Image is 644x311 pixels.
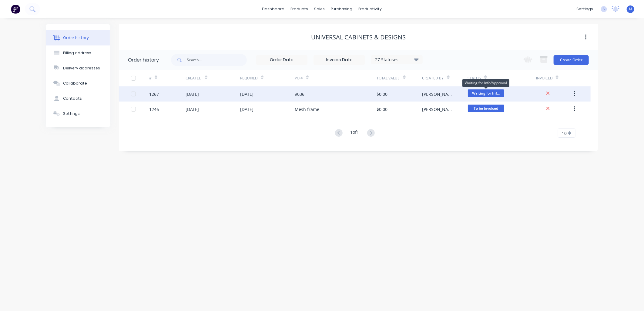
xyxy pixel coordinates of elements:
[63,111,80,116] div: Settings
[311,34,406,41] div: Universal Cabinets & Designs
[377,70,422,86] div: Total Value
[422,75,444,81] div: Created By
[186,91,199,97] div: [DATE]
[422,106,456,112] div: [PERSON_NAME]
[311,5,328,14] div: sales
[46,76,110,91] button: Collaborate
[11,5,20,14] img: Factory
[256,55,307,65] input: Order Date
[46,106,110,121] button: Settings
[377,91,388,97] div: $0.00
[63,50,91,56] div: Billing address
[240,70,295,86] div: Required
[468,70,536,86] div: Status
[46,91,110,106] button: Contacts
[371,56,422,63] div: 27 Statuses
[314,55,365,65] input: Invoice Date
[468,105,504,112] span: To be invoiced
[573,5,596,14] div: settings
[295,106,319,112] div: Mesh frame
[240,106,253,112] div: [DATE]
[149,70,186,86] div: #
[63,81,87,86] div: Collaborate
[377,75,400,81] div: Total Value
[422,91,456,97] div: [PERSON_NAME]
[328,5,356,14] div: purchasing
[46,45,110,61] button: Billing address
[468,89,504,97] span: Waiting for Inf...
[46,61,110,76] button: Delivery addresses
[377,106,388,112] div: $0.00
[351,129,359,138] div: 1 of 1
[288,5,311,14] div: products
[554,55,589,65] button: Create Order
[629,6,632,12] span: M
[295,75,303,81] div: PO #
[186,106,199,112] div: [DATE]
[240,75,258,81] div: Required
[259,5,288,14] a: dashboard
[149,106,159,112] div: 1246
[462,79,509,87] div: Waiting for Info/Approval
[536,70,572,86] div: Invoiced
[468,75,481,81] div: Status
[46,30,110,45] button: Order history
[149,75,152,81] div: #
[422,70,468,86] div: Created By
[63,35,89,41] div: Order history
[295,70,377,86] div: PO #
[295,91,304,97] div: 9036
[187,54,247,66] input: Search...
[63,65,100,71] div: Delivery addresses
[186,70,240,86] div: Created
[562,130,567,136] span: 10
[63,96,82,101] div: Contacts
[186,75,202,81] div: Created
[356,5,385,14] div: productivity
[128,56,159,64] div: Order history
[149,91,159,97] div: 1267
[536,75,553,81] div: Invoiced
[240,91,253,97] div: [DATE]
